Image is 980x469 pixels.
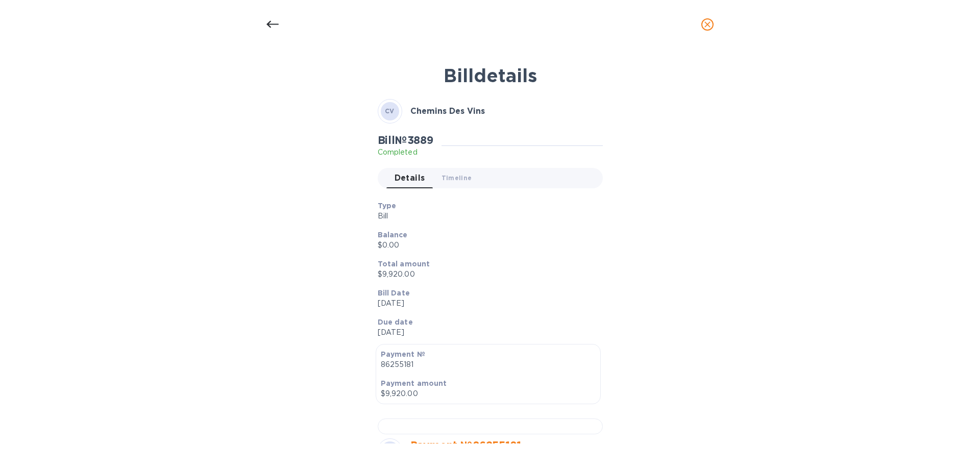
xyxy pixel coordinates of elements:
[410,106,485,116] b: Chemins Des Vins
[385,107,395,115] b: CV
[378,289,410,297] b: Bill Date
[378,231,408,239] b: Balance
[378,318,413,326] b: Due date
[378,260,430,268] b: Total amount
[410,439,521,452] a: Payment № 86255181
[378,327,595,338] p: [DATE]
[378,269,595,280] p: $9,920.00
[395,171,425,185] span: Details
[695,12,720,37] button: close
[381,359,596,370] p: 86255181
[378,298,595,309] p: [DATE]
[378,202,397,210] b: Type
[444,64,537,87] b: Bill details
[381,379,447,387] b: Payment amount
[378,134,433,146] h2: Bill № 3889
[378,211,595,221] p: Bill
[378,147,433,158] p: Completed
[381,388,596,399] p: $9,920.00
[442,172,472,183] span: Timeline
[378,240,595,251] p: $0.00
[381,350,425,358] b: Payment №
